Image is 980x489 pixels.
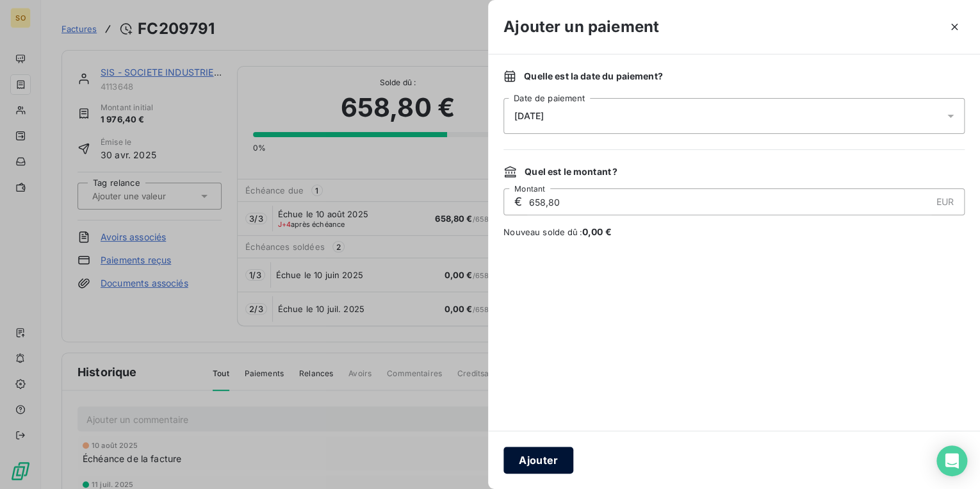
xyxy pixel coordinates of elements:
h3: Ajouter un paiement [503,15,659,38]
span: Quel est le montant ? [525,165,617,178]
button: Ajouter [503,447,573,474]
div: Open Intercom Messenger [936,445,967,476]
span: Nouveau solde dû : [503,226,965,238]
span: [DATE] [514,111,544,121]
span: Quelle est la date du paiement ? [524,70,663,83]
span: 0,00 € [582,226,612,237]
